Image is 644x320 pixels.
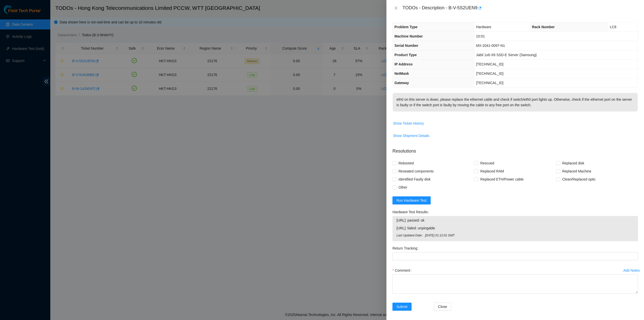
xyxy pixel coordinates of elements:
button: Add Notes [623,266,640,274]
span: Machine Number [394,34,423,38]
span: MX-2041-0097-N1 [476,44,505,48]
span: [TECHNICAL_ID] [476,62,503,66]
span: Run Hardware Test [396,198,427,203]
div: Add Notes [623,269,640,272]
span: Other [396,183,409,191]
span: [DATE] 01:12:01 GMT [425,233,634,238]
span: Clean/Replaced optic [560,175,598,183]
button: Close [392,6,399,11]
span: 10:01 [476,34,485,38]
span: close [394,6,398,10]
span: Replaced RAM [478,167,506,175]
span: Replaced disk [560,159,586,167]
span: Hardware [476,25,491,29]
span: Replaced ETH/Power cable [478,175,526,183]
span: Close [438,304,447,309]
span: Rescued [478,159,496,167]
span: Show Shipment Details [393,133,429,138]
input: Return Tracking [392,252,638,260]
label: Comment [392,266,414,274]
span: Last Updated Date [396,233,425,238]
span: Jabil 1x6-X8 SSD-E Server {Samsung} [476,53,537,57]
button: Close [434,303,451,311]
button: Run Hardware Test [392,196,431,204]
span: Identified Faulty disk [396,175,433,183]
label: Hardware Test Results [392,208,431,216]
span: Gateway [394,81,409,85]
span: Show Ticket History [393,121,424,126]
span: [TECHNICAL_ID] [476,72,503,76]
button: Show Ticket History [393,119,424,127]
span: Problem Type [394,25,418,29]
span: IP Address [394,62,413,66]
button: Show Shipment Details [393,132,430,140]
button: Submit [392,303,412,311]
span: Rebooted [396,159,416,167]
span: Rack Number [532,25,555,29]
span: [TECHNICAL_ID] [476,81,503,85]
p: eth0 on this server is down, please replace the ethernet cable and check if switch/eth0 port ligh... [393,93,638,112]
label: Return Tracking [392,244,421,252]
span: NetMask [394,72,409,76]
div: TODOs - Description - B-V-5S2UEN9 [403,4,638,12]
span: [URL]: failed: unpingable [396,225,634,231]
textarea: Comment [392,274,638,294]
span: Replaced Machine [560,167,593,175]
span: Product Type [394,53,417,57]
span: LC8 [610,25,616,29]
span: Submit [396,304,408,309]
span: Serial Number [394,44,418,48]
span: [URL]: passed: ok [396,218,634,223]
p: Resolutions [392,144,638,155]
span: Reseated components [396,167,436,175]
